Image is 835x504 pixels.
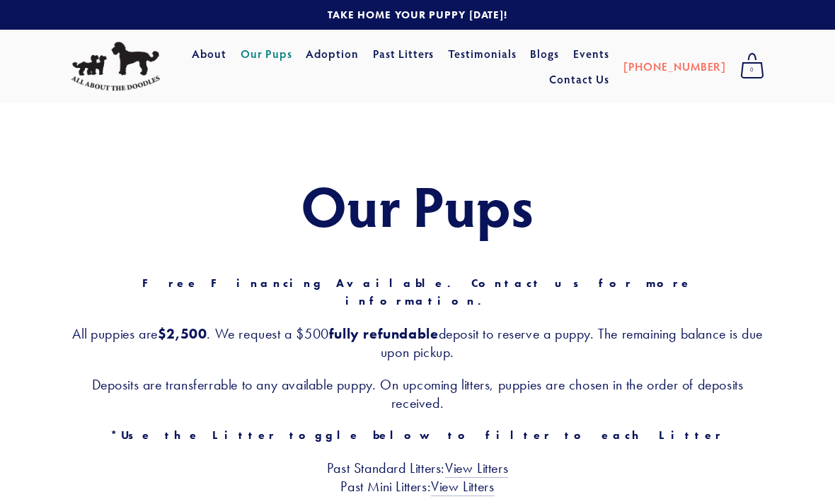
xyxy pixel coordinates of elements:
[158,325,207,342] strong: $2,500
[110,428,724,442] strong: *Use the Litter toggle below to filter to each Litter
[549,66,609,92] a: Contact Us
[448,41,517,66] a: Testimonials
[71,459,764,496] h3: Past Standard Litters: Past Mini Litters:
[71,375,764,412] h3: Deposits are transferrable to any available puppy. On upcoming litters, puppies are chosen in the...
[733,49,771,84] a: 0 items in cart
[573,41,609,66] a: Events
[373,46,434,61] a: Past Litters
[329,325,439,342] strong: fully refundable
[142,276,704,308] strong: Free Financing Available. Contact us for more information.
[241,41,292,66] a: Our Pups
[623,54,726,79] a: [PHONE_NUMBER]
[306,41,359,66] a: Adoption
[530,41,559,66] a: Blogs
[445,459,508,478] a: View Litters
[740,61,764,79] span: 0
[71,174,764,236] h1: Our Pups
[431,478,494,496] a: View Litters
[71,42,160,91] img: All About The Doodles
[192,41,226,66] a: About
[71,324,764,361] h3: All puppies are . We request a $500 deposit to reserve a puppy. The remaining balance is due upon...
